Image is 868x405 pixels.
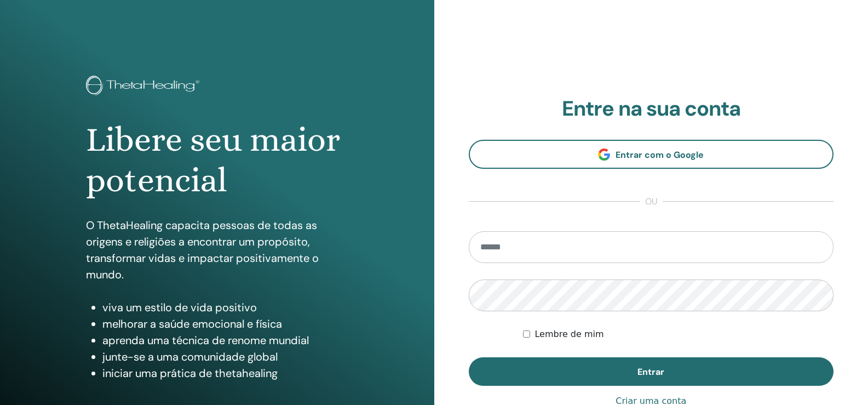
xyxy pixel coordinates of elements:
[562,95,740,122] font: Entre na sua conta
[645,196,657,207] font: ou
[616,149,704,161] font: Entrar com o Google
[86,218,319,282] font: O ThetaHealing capacita pessoas de todas as origens e religiões a encontrar um propósito, transfo...
[102,366,278,380] font: iniciar uma prática de thetahealing
[86,120,340,199] font: Libere seu maior potencial
[637,366,664,378] font: Entrar
[534,329,603,339] font: Lembre de mim
[102,333,309,347] font: aprenda uma técnica de renome mundial
[102,317,282,331] font: melhorar a saúde emocional e física
[102,300,257,315] font: viva um estilo de vida positivo
[102,350,278,364] font: junte-se a uma comunidade global
[523,328,833,341] div: Mantenha-me autenticado indefinidamente ou até que eu faça logout manualmente
[469,357,834,386] button: Entrar
[469,140,834,169] a: Entrar com o Google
